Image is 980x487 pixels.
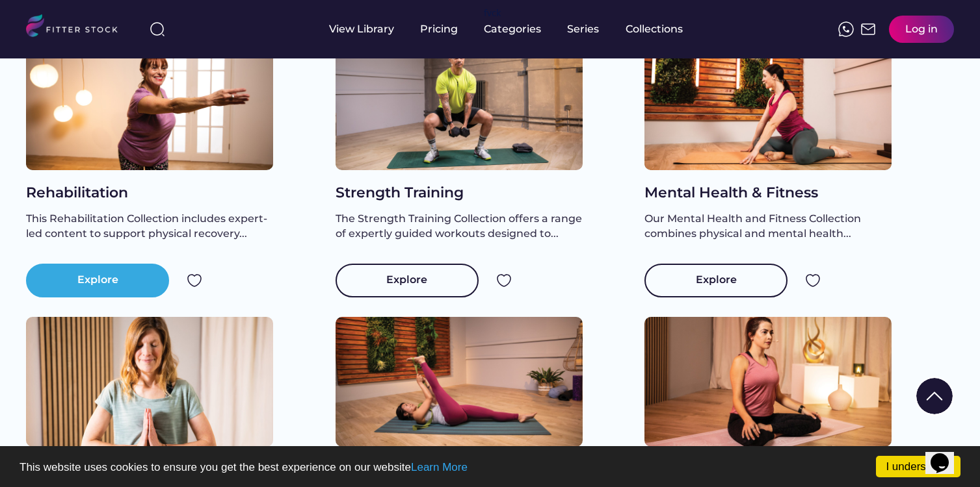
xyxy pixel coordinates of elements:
[20,462,960,473] p: This website uses cookies to ensure you get the best experience on our website
[838,21,854,37] img: meteor-icons_whatsapp%20%281%29.svg
[484,6,501,19] div: fvck
[150,21,165,37] img: search-normal%203.svg
[26,14,129,41] img: LOGO.svg
[336,183,583,203] div: Strength Training
[386,273,427,288] div: Explore
[187,273,202,288] img: Group%201000002324.svg
[860,21,876,37] img: Frame%2051.svg
[925,435,967,474] iframe: chat widget
[644,212,892,241] div: Our Mental Health and Fitness Collection combines physical and mental health...
[484,22,541,36] div: Categories
[567,22,600,36] div: Series
[805,273,821,288] img: Group%201000002324.svg
[696,273,737,288] div: Explore
[26,212,273,241] div: This Rehabilitation Collection includes expert-led content to support physical recovery...
[336,212,583,241] div: The Strength Training Collection offers a range of expertly guided workouts designed to...
[496,273,512,288] img: Group%201000002324.svg
[329,22,394,36] div: View Library
[26,183,273,203] div: Rehabilitation
[626,22,683,36] div: Collections
[420,22,458,36] div: Pricing
[916,378,953,414] img: Group%201000002322%20%281%29.svg
[876,456,960,477] a: I understand!
[77,273,118,288] div: Explore
[411,461,468,473] a: Learn More
[905,22,938,36] div: Log in
[644,183,892,203] div: Mental Health & Fitness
